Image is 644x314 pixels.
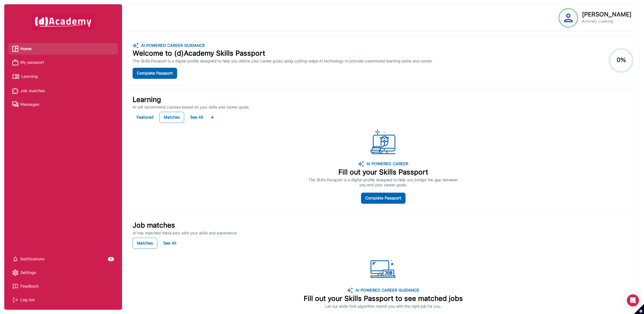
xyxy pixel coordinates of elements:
[133,95,634,104] p: Learning
[20,59,44,66] span: My passport
[20,45,31,53] span: Home
[347,287,353,293] img: ...
[209,114,215,120] img: ...
[159,112,184,123] button: Matches
[133,49,433,58] div: Welcome to (d)Academy Skills Passport
[358,161,364,167] img: image
[616,56,626,63] text: 0%
[137,114,153,121] div: Featured
[164,114,180,121] div: Matches
[361,193,406,204] button: Complete Passport
[133,238,157,249] button: Matches
[634,304,644,314] button: Set cookie preferences
[12,270,18,276] img: setting
[12,87,114,95] a: Job matches iconJob matches
[32,13,95,30] img: dAcademy
[12,256,18,262] img: setting
[159,238,180,249] button: See All
[163,240,176,247] div: See All
[304,294,463,303] p: Fill out your Skills Passport to see matched jobs
[12,283,18,289] img: feedback
[20,87,45,95] span: Job matches
[133,59,433,64] div: The Skills Passport is a digital profile designed to help you define your career goals using cutt...
[12,296,114,304] div: Log out
[308,178,458,188] p: The Skills Passport is a digital profile designed to help you bridge the gap between you and your...
[12,101,114,108] a: Messages iconMessages
[364,161,408,167] p: AI POWERED CAREER
[190,114,203,121] div: See All
[627,294,639,306] div: Open Intercom Messenger
[20,101,39,108] span: Messages
[12,297,18,303] img: Log out
[12,59,114,66] a: My passport iconMy passport
[12,101,18,108] img: Messages icon
[133,105,634,110] p: AI will recommend courses based on your skills and career goals.
[12,88,18,94] img: Job matches icon
[12,59,18,65] img: My passport icon
[133,42,139,49] img: ...
[582,18,632,24] p: Actively Looking
[564,14,573,22] img: Profile
[304,304,463,309] p: Let our skills-first algorithm match you with the right job for you.
[12,45,114,53] a: Home iconHome
[133,231,634,236] p: AI has matched these jobs with your skills and experience.
[20,269,36,276] span: Settings
[139,42,205,49] div: AI POWERED CAREER GUIDANCE
[133,112,157,123] button: Featured
[365,195,401,202] div: Complete Passport
[308,168,458,177] p: Fill out your Skills Passport
[108,257,114,261] div: 0
[133,221,634,230] p: Job matches
[12,46,18,52] img: Home icon
[186,112,207,123] button: See All
[133,68,177,79] button: Complete Passport
[12,72,19,81] img: Learning icon
[20,255,44,263] span: Notifications
[137,70,173,77] div: Complete Passport
[21,73,38,80] span: Learning
[582,11,632,17] p: [PERSON_NAME]
[371,256,396,281] img: ...
[12,72,114,81] a: Learning iconLearning
[371,130,396,155] img: ...
[12,283,114,290] a: Feedback
[137,240,153,247] div: Matches
[353,287,419,293] p: AI POWERED CAREER GUIDANCE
